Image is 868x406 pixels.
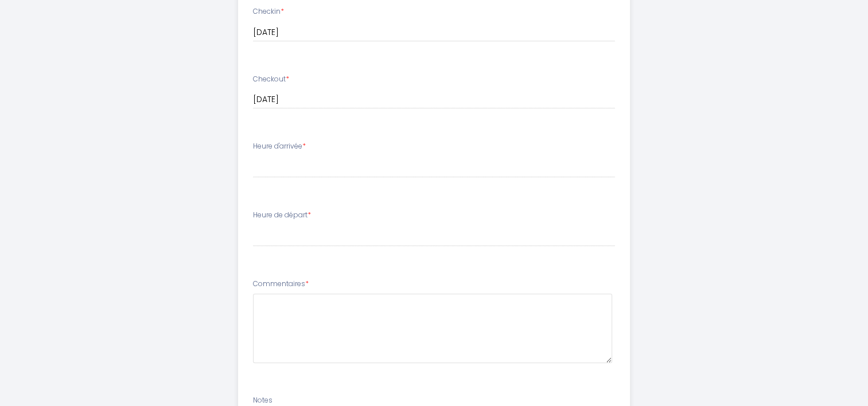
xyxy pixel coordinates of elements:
label: Heure de départ [253,210,311,221]
label: Checkout [253,74,289,85]
label: Heure d'arrivée [253,141,306,152]
label: Checkin [253,6,284,17]
label: Notes [253,395,273,406]
label: Commentaires [253,279,309,290]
